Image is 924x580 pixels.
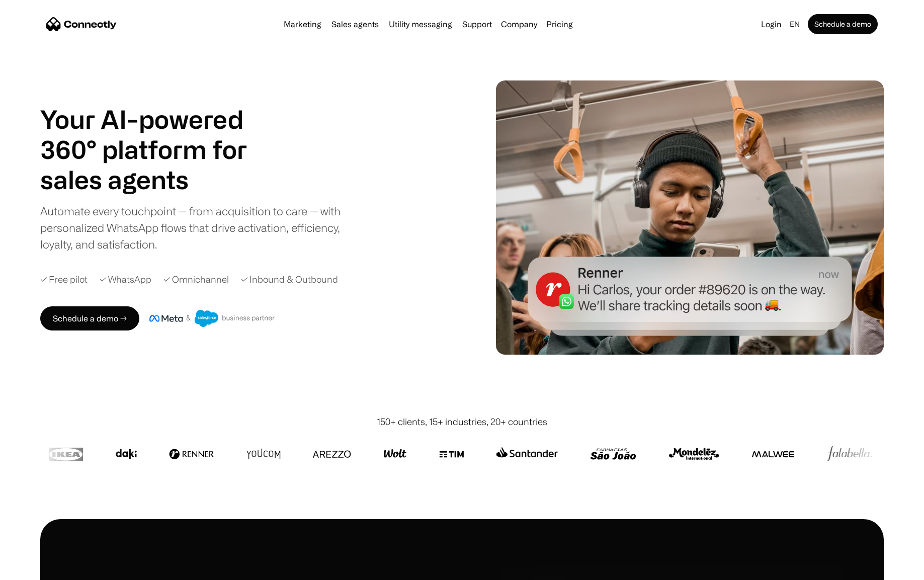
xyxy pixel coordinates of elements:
[790,17,800,31] div: en
[40,104,272,164] h1: Your AI-powered 360° platform for
[327,20,383,28] a: Sales agents
[100,273,151,286] div: ✓ WhatsApp
[385,20,456,28] a: Utility messaging
[808,14,878,34] a: Schedule a demo
[46,17,117,32] a: home
[458,20,496,28] a: Support
[163,273,229,286] div: ✓ Omnichannel
[40,164,272,195] div: 1 of 4
[40,164,272,195] div: carousel
[757,17,786,31] a: Login
[10,561,60,576] aside: Language selected: English
[241,273,338,286] div: ✓ Inbound & Outbound
[786,17,806,31] div: en
[280,20,325,28] a: Marketing
[20,562,60,576] ul: Language list
[501,17,537,31] div: Company
[40,203,357,253] div: Automate every touchpoint — from acquisition to care — with personalized WhatsApp flows that driv...
[377,415,547,429] div: 150+ clients, 15+ industries, 20+ countries
[498,17,540,31] div: Company
[40,164,272,195] h1: sales agents
[40,273,88,286] div: ✓ Free pilot
[149,310,275,327] img: Meta and Salesforce business partner badge.
[40,306,139,330] a: Schedule a demo →
[542,20,577,28] a: Pricing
